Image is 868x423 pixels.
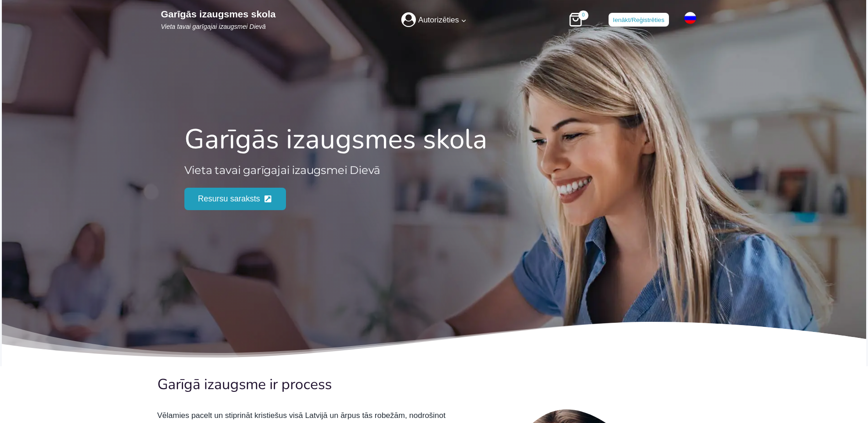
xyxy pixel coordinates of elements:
[184,162,684,179] h3: Vieta tavai garīgajai izaugsmei Dievā
[161,8,276,20] p: Garīgās izaugsmes skola
[566,11,590,29] a: Iepirkšanās ratiņi
[401,8,467,32] a: Autorizēties
[184,188,286,210] a: Resursu saraksts
[460,17,467,23] span: Expand child menu
[157,366,448,396] h1: Garīgā izaugsme ir process
[184,123,684,155] h2: Garīgās izaugsmes skola
[681,12,700,24] img: Russian
[401,8,467,32] nav: Account Menu
[161,22,276,32] p: Vieta tavai garīgajai izaugsmei Dievā
[416,14,459,26] span: Autorizēties
[609,13,669,27] a: Ienākt/Reģistrēties
[578,11,588,21] span: 0
[161,8,276,32] a: Garīgās izaugsmes skolaVieta tavai garīgajai izaugsmei Dievā
[198,192,260,205] span: Resursu saraksts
